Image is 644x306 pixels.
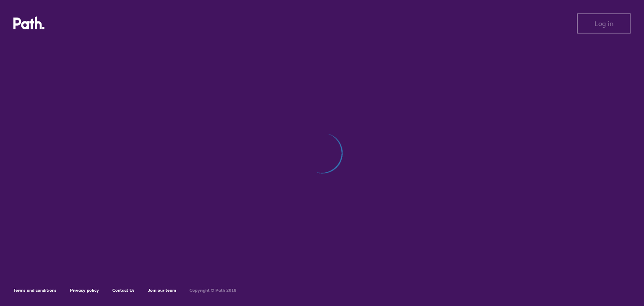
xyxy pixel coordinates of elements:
[190,288,236,293] h6: Copyright © Path 2018
[112,288,135,293] a: Contact Us
[70,288,99,293] a: Privacy policy
[577,13,631,34] button: Log in
[595,20,613,27] span: Log in
[148,288,176,293] a: Join our team
[13,288,57,293] a: Terms and conditions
